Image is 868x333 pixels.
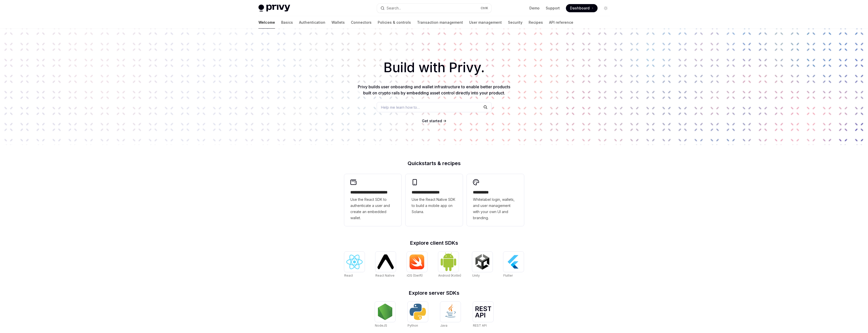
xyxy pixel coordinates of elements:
a: API reference [549,16,573,29]
a: ReactReact [344,252,365,278]
img: light logo [258,5,290,12]
img: NodeJS [377,304,393,320]
span: React [344,274,353,277]
a: Recipes [529,16,543,29]
a: Demo [529,6,540,11]
a: Support [546,6,560,11]
span: Unity [472,274,480,277]
a: Android (Kotlin)Android (Kotlin) [438,252,461,278]
a: React NativeReact Native [375,252,396,278]
span: Python [408,324,418,327]
span: REST API [473,324,487,327]
img: React [346,255,363,269]
a: FlutterFlutter [503,252,524,278]
a: NodeJSNodeJS [375,302,395,328]
span: Privy builds user onboarding and wallet infrastructure to enable better products built on crypto ... [358,84,510,95]
a: Security [508,16,522,29]
button: Search...CtrlK [377,4,491,13]
a: JavaJava [440,302,461,328]
span: Dashboard [570,6,590,11]
span: Use the React Native SDK to build a mobile app on Solana. [412,196,457,215]
h2: Quickstarts & recipes [344,161,524,166]
span: Use the React SDK to authenticate a user and create an embedded wallet. [350,196,395,221]
img: iOS (Swift) [409,254,425,269]
img: Flutter [505,254,522,270]
a: REST APIREST API [473,302,493,328]
span: Whitelabel login, wallets, and user management with your own UI and branding. [473,196,518,221]
h1: Build with Privy. [8,58,860,78]
span: Help me learn how to… [381,105,420,110]
img: Python [410,304,426,320]
h2: Explore client SDKs [344,240,524,245]
span: React Native [375,274,395,277]
a: Connectors [351,16,372,29]
span: NodeJS [375,324,387,327]
a: Welcome [258,16,275,29]
a: **** **** **** ***Use the React Native SDK to build a mobile app on Solana. [406,174,463,226]
div: Search... [387,5,401,11]
img: Java [442,304,459,320]
a: PythonPython [408,302,428,328]
a: iOS (Swift)iOS (Swift) [407,252,427,278]
button: Toggle dark mode [602,4,610,12]
span: Get started [422,119,442,123]
img: React Native [377,254,394,269]
h2: Explore server SDKs [344,290,524,295]
a: Get started [422,118,442,124]
a: UnityUnity [472,252,493,278]
a: Policies & controls [378,16,411,29]
a: Transaction management [417,16,463,29]
span: Flutter [503,274,513,277]
a: Dashboard [566,4,598,12]
a: **** *****Whitelabel login, wallets, and user management with your own UI and branding. [467,174,524,226]
img: Unity [474,254,491,270]
span: Android (Kotlin) [438,274,461,277]
img: REST API [475,306,491,317]
span: Ctrl K [481,6,488,10]
a: Wallets [331,16,345,29]
span: iOS (Swift) [407,274,423,277]
img: Android (Kotlin) [440,252,457,271]
a: Basics [281,16,293,29]
a: Authentication [299,16,325,29]
a: User management [469,16,502,29]
span: Java [440,324,447,327]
